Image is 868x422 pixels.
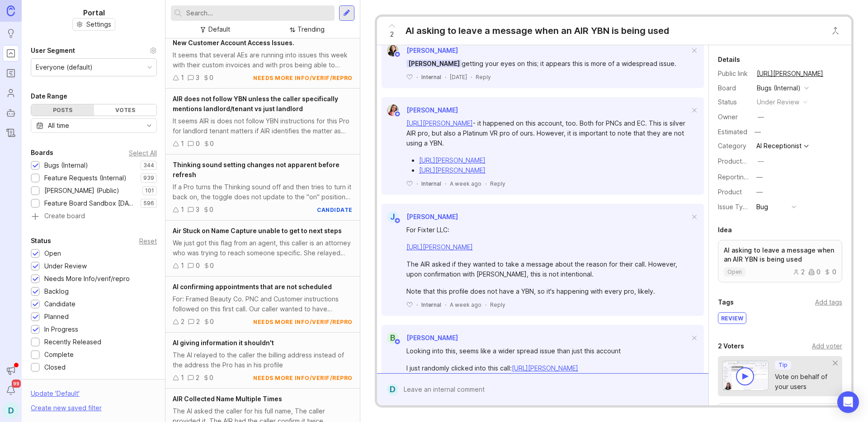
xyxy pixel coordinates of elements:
div: I just randomly clicked into this call: [406,363,689,373]
div: Tags [718,297,734,308]
div: — [756,187,763,197]
div: 2 Voters [718,341,744,352]
div: Closed [44,362,66,372]
svg: toggle icon [142,122,156,129]
label: Issue Type [718,203,751,211]
div: 0 [209,373,213,383]
div: 2 [793,269,805,275]
a: AI confirming appointments that are not scheduledFor: Framed Beauty Co. PNC and Customer instruct... [165,277,360,333]
div: Under Review [44,261,87,271]
div: Note that this profile does not have a YBN, so it's happening with every pro, likely. [406,286,689,296]
div: It seems AIR is does not follow YBN instructions for this Pro for landlord tenant matters if AIR ... [173,116,353,136]
div: — [758,156,764,166]
div: review [718,313,746,324]
div: 0 [824,269,836,275]
span: [PERSON_NAME] [406,47,458,54]
div: Needs More Info/verif/repro [44,274,130,284]
div: needs more info/verif/repro [253,374,353,382]
div: Open Intercom Messenger [837,391,859,413]
a: [URL][PERSON_NAME] [754,68,826,80]
span: AIR Collected Name Multiple Times [173,395,282,403]
div: In Progress [44,324,78,334]
a: Users [3,85,19,101]
div: If a Pro turns the Thinking sound off and then tries to turn it back on, the toggle does not upda... [173,182,353,202]
div: Everyone (default) [36,62,93,72]
img: Canny Home [7,5,15,16]
div: Public link [718,69,750,79]
div: getting your eyes on this; it appears this is more of a widespread issue. [406,59,689,69]
div: 3 [196,73,199,83]
div: candidate [317,206,353,214]
div: · [416,180,418,188]
div: · [416,73,418,81]
span: [PERSON_NAME] [406,60,462,67]
div: AI Receptionist [756,143,802,149]
img: member badge [394,111,401,117]
img: member badge [394,338,401,345]
span: [PERSON_NAME] [406,106,458,114]
a: Autopilot [3,105,19,121]
div: Details [718,54,740,65]
span: AIR does not follow YBN unless the caller specifically mentions landlord/tenant vs just landlord [173,95,338,113]
a: Thinking sound setting changes not apparent before refreshIf a Pro turns the Thinking sound off a... [165,155,360,220]
button: Settings [72,18,115,31]
span: Thinking sound setting changes not apparent before refresh [173,161,340,178]
img: Zuleica Garcia [387,104,399,116]
div: 1 [181,373,184,383]
div: 0 [210,317,214,327]
div: 0 [210,261,214,271]
div: D [387,384,398,395]
img: member badge [394,51,401,58]
div: Date Range [31,91,67,102]
span: 2 [390,29,394,39]
a: Ysabelle Eugenio[PERSON_NAME] [382,45,458,56]
img: member badge [394,217,401,224]
div: 3 [196,205,199,215]
a: B[PERSON_NAME] [382,332,458,344]
div: [PERSON_NAME] (Public) [44,186,119,196]
div: AI asking to leave a message when an AIR YBN is being used [406,24,669,37]
a: [URL][PERSON_NAME] [419,166,486,174]
img: video-thumbnail-vote-d41b83416815613422e2ca741bf692cc.jpg [722,361,769,391]
span: Settings [86,20,111,29]
div: 2 [196,373,199,383]
div: It seems that several AEs are running into issues this week with their custom invoices and with p... [173,50,353,70]
p: AI asking to leave a message when an AIR YBN is being used [724,246,836,264]
div: Votes [94,104,157,116]
div: 0 [210,139,214,149]
div: — [752,126,764,138]
div: 1 [181,261,184,271]
div: · [471,73,472,81]
a: Roadmaps [3,65,19,81]
div: needs more info/verif/repro [253,318,353,326]
p: 344 [143,162,154,169]
div: For Fixter LLC: [406,225,689,235]
img: Ysabelle Eugenio [387,45,399,56]
span: A week ago [450,301,481,309]
div: B [387,332,399,344]
div: The AIR asked if they wanted to take a message about the reason for their call. However, upon con... [406,259,689,279]
div: Bug [756,202,768,212]
button: Close button [826,22,844,40]
div: All time [48,121,69,131]
div: Add tags [815,297,842,307]
span: AI confirming appointments that are not scheduled [173,283,332,291]
div: The AI relayed to the caller the billing address instead of the address the Pro has in his profile [173,350,353,370]
div: Bugs (Internal) [44,160,88,170]
div: under review [757,97,799,107]
span: New Customer Account Access Issues. [173,39,294,47]
div: Reset [139,239,157,244]
span: [PERSON_NAME] [406,213,458,220]
div: — [758,112,764,122]
span: Air Stuck on Name Capture unable to get to next steps [173,227,342,234]
span: 99 [12,380,21,388]
div: Candidate [44,299,75,309]
div: 0 [196,139,200,149]
button: ProductboardID [755,155,767,167]
label: Product [718,188,742,196]
a: [URL][PERSON_NAME] [512,364,578,372]
div: - it happened on this account, too. Both for PNCs and EC. This is silver AIR pro, but also a Plat... [406,118,689,148]
div: D [3,402,19,418]
div: Open [44,249,61,258]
